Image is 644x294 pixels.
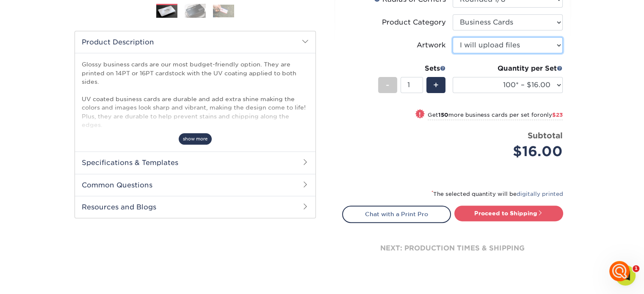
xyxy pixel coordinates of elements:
div: Sets [378,63,446,74]
img: Business Cards 02 [185,4,206,18]
span: ! [419,110,421,119]
a: Chat with a Print Pro [342,206,451,223]
div: next: production times & shipping [342,223,563,274]
a: Proceed to Shipping [454,206,563,221]
strong: 150 [438,112,448,118]
span: show more [179,133,212,145]
h2: Specifications & Templates [75,151,315,173]
h2: Common Questions [75,174,315,196]
img: Business Cards 03 [213,5,234,17]
h2: Resources and Blogs [75,196,315,218]
img: Business Cards 01 [156,1,177,22]
span: 1 [633,265,639,272]
span: + [433,79,439,91]
span: $23 [552,112,563,118]
div: Quantity per Set [453,63,563,74]
div: Product Category [382,17,446,27]
h2: Product Description [75,31,315,53]
span: only [540,112,563,118]
span: - [386,79,390,91]
strong: Subtotal [528,131,563,140]
div: Artwork [417,40,446,50]
div: $16.00 [459,141,563,162]
p: Glossy business cards are our most budget-friendly option. They are printed on 14PT or 16PT cards... [82,60,309,172]
small: Get more business cards per set for [428,112,563,120]
a: digitally printed [517,191,563,197]
small: The selected quantity will be [431,191,563,197]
